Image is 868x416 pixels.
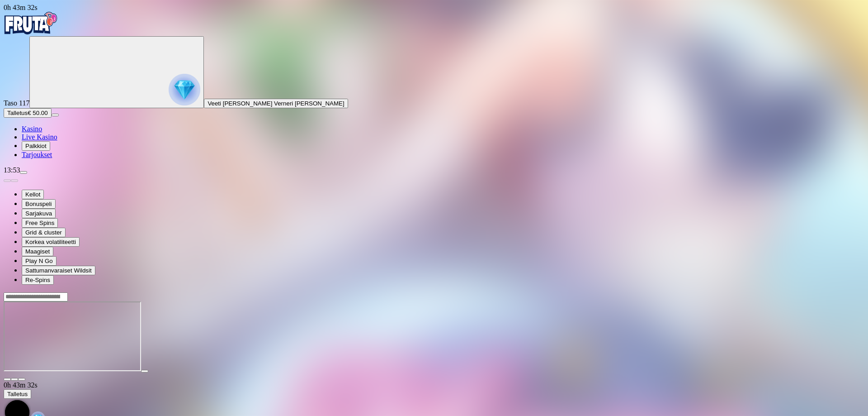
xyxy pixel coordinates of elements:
button: menu [52,114,59,116]
button: play icon [141,370,148,373]
button: Veeti [PERSON_NAME] Verneri [PERSON_NAME] [204,99,348,108]
button: Talletusplus icon€ 50.00 [4,108,52,118]
img: reward progress [169,74,200,105]
span: Kellot [25,191,40,198]
span: user session time [4,4,38,11]
button: Sarjakuva [22,209,56,218]
span: Taso 117 [4,99,29,107]
button: Play N Go [22,256,57,266]
span: Re-Spins [25,277,50,283]
span: Grid & cluster [25,229,62,236]
span: Sattumanvaraiset Wildsit [25,267,92,274]
span: Talletus [7,110,28,116]
button: Maagiset [22,247,53,256]
button: reward progress [29,36,204,108]
button: Korkea volatiliteetti [22,237,80,247]
button: chevron-down icon [11,378,18,381]
span: Korkea volatiliteetti [25,239,76,245]
button: prev slide [4,179,11,182]
span: Bonuspeli [25,201,52,207]
span: user session time [4,381,38,389]
span: Free Spins [25,220,54,226]
a: Tarjoukset [22,151,52,158]
button: menu [20,171,27,174]
a: Fruta [4,28,58,36]
button: fullscreen icon [18,378,25,381]
button: Grid & cluster [22,228,66,237]
button: Bonuspeli [22,199,56,209]
button: next slide [11,179,18,182]
span: € 50.00 [28,110,47,116]
a: Live Kasino [22,133,57,141]
span: Play N Go [25,258,53,264]
span: Maagiset [25,248,50,255]
span: Talletus [7,391,28,397]
span: Palkkiot [25,143,47,149]
button: Re-Spins [22,275,54,285]
button: Free Spins [22,218,58,228]
button: Talletus [4,389,31,399]
button: Sattumanvaraiset Wildsit [22,266,95,275]
img: Fruta [4,12,58,34]
button: Palkkiot [22,141,50,151]
a: Kasino [22,125,42,133]
iframe: Moon Princess [4,301,141,371]
span: Sarjakuva [25,210,52,217]
span: Veeti [PERSON_NAME] Verneri [PERSON_NAME] [208,100,344,107]
nav: Main menu [4,125,864,159]
nav: Primary [4,12,864,159]
span: 13:53 [4,166,20,174]
input: Search [4,292,68,301]
button: close icon [4,378,11,381]
button: Kellot [22,190,44,199]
